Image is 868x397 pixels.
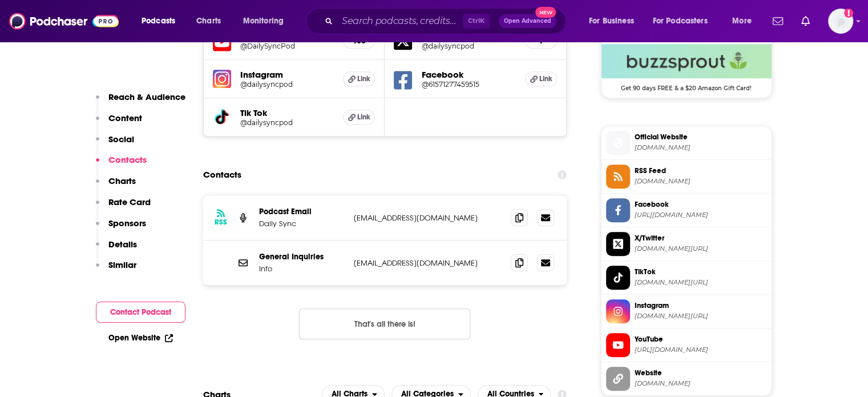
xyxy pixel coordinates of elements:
button: open menu [134,12,190,30]
a: Link [343,71,375,86]
button: open menu [645,12,724,30]
button: Contacts [96,154,147,175]
a: Instagram[DOMAIN_NAME][URL] [606,299,767,323]
button: open menu [724,12,766,30]
span: Link [539,74,552,83]
span: twitter.com/dailysyncpod [635,244,767,253]
p: Details [108,239,137,250]
a: Charts [189,12,228,30]
button: Content [96,113,142,134]
a: X/Twitter[DOMAIN_NAME][URL] [606,232,767,256]
a: Facebook[URL][DOMAIN_NAME] [606,198,767,222]
h2: Contacts [203,164,241,186]
img: Podchaser - Follow, Share and Rate Podcasts [9,10,119,32]
p: Similar [108,259,136,270]
span: tiktok.com/@dailysyncpod [635,278,767,287]
button: Show profile menu [828,9,853,34]
img: User Profile [828,9,853,34]
svg: Add a profile image [844,9,853,18]
div: Search podcasts, credits, & more... [317,8,577,34]
span: Podcasts [142,13,175,29]
span: Charts [196,13,221,29]
p: Info [259,264,345,274]
p: Charts [108,175,136,186]
span: For Podcasters [653,13,708,29]
h5: Facebook [421,69,516,80]
span: instagram.com/dailysyncpod [635,312,767,320]
span: Logged in as NickG [828,9,853,34]
p: Sponsors [108,218,146,228]
a: Website[DOMAIN_NAME] [606,367,767,391]
a: Open Website [108,333,173,343]
p: General Inquiries [259,252,345,262]
a: @dailysyncpod [421,42,516,50]
span: Open Advanced [504,18,551,24]
button: Details [96,239,137,260]
span: Get 90 days FREE & a $20 Amazon Gift Card! [601,78,772,92]
a: Link [343,110,375,125]
a: Show notifications dropdown [797,11,814,31]
p: Social [108,134,134,145]
a: TikTok[DOMAIN_NAME][URL] [606,266,767,290]
a: Show notifications dropdown [768,11,788,31]
button: Social [96,134,134,155]
a: RSS Feed[DOMAIN_NAME] [606,165,767,189]
button: Contact Podcast [96,302,185,323]
span: https://www.youtube.com/@DailySyncPod [635,346,767,354]
h5: Instagram [240,69,334,80]
button: Nothing here. [299,308,470,339]
span: More [732,13,752,29]
span: Link [357,74,370,83]
span: dailysyncpod.com [635,143,767,152]
button: Rate Card [96,197,151,218]
a: @61571277459515 [421,80,516,89]
button: Charts [96,175,136,197]
a: Link [525,71,557,86]
span: Instagram [635,300,767,311]
button: Reach & Audience [96,91,185,113]
h5: Tik Tok [240,107,334,118]
img: Buzzsprout Deal: Get 90 days FREE & a $20 Amazon Gift Card! [601,44,772,78]
p: Podcast Email [259,207,345,216]
span: Ctrl K [463,14,490,29]
span: https://www.facebook.com/61571277459515 [635,211,767,219]
h3: RSS [215,218,227,227]
span: feeds.buzzsprout.com [635,177,767,186]
button: open menu [235,12,298,30]
a: @DailySyncPod [240,42,334,50]
p: Reach & Audience [108,91,185,102]
p: Rate Card [108,197,151,207]
input: Search podcasts, credits, & more... [337,12,463,30]
span: X/Twitter [635,233,767,243]
p: [EMAIL_ADDRESS][DOMAIN_NAME] [354,213,502,223]
span: TikTok [635,267,767,277]
p: Content [108,113,142,123]
span: Official Website [635,132,767,142]
span: RSS Feed [635,166,767,176]
span: YouTube [635,334,767,344]
a: Buzzsprout Deal: Get 90 days FREE & a $20 Amazon Gift Card! [601,44,772,91]
p: Contacts [108,154,147,165]
button: Open AdvancedNew [499,14,556,28]
span: Monitoring [243,13,284,29]
span: For Business [589,13,634,29]
a: @dailysyncpod [240,80,334,89]
a: Official Website[DOMAIN_NAME] [606,131,767,155]
p: [EMAIL_ADDRESS][DOMAIN_NAME] [354,258,502,268]
button: open menu [581,12,648,30]
span: Facebook [635,199,767,210]
p: Daily Sync [259,219,345,228]
button: Sponsors [96,218,146,239]
a: @dailysyncpod [240,118,334,127]
a: YouTube[URL][DOMAIN_NAME] [606,333,767,357]
button: Similar [96,259,136,280]
img: iconImage [213,70,231,88]
span: Link [357,113,370,122]
span: New [535,7,556,18]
